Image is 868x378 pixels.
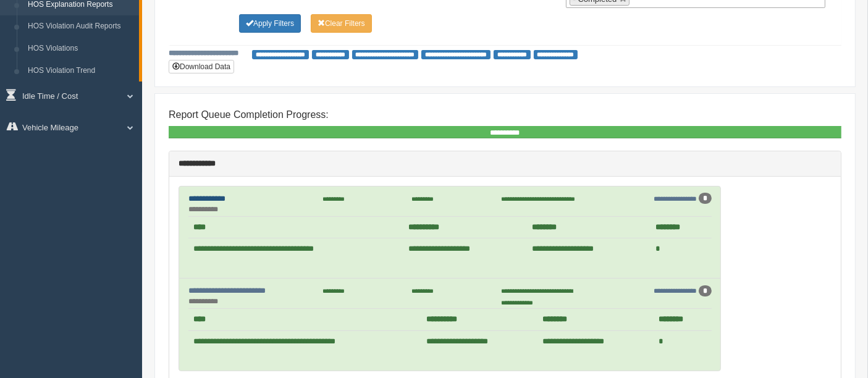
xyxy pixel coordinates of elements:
a: HOS Violation Trend [22,60,139,82]
button: Download Data [169,60,234,73]
button: Change Filter Options [311,14,372,33]
a: HOS Violations [22,38,139,60]
a: HOS Violation Audit Reports [22,15,139,38]
button: Change Filter Options [239,14,301,33]
h4: Report Queue Completion Progress: [169,109,841,120]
